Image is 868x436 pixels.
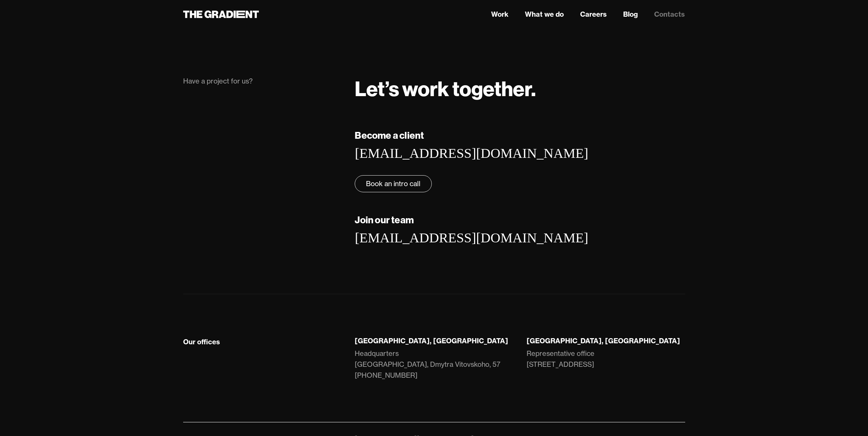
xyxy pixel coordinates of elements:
[623,9,638,19] a: Blog
[527,359,685,370] a: [STREET_ADDRESS]
[355,76,536,102] strong: Let’s work together.
[654,9,685,19] a: Contacts
[183,76,341,86] div: Have a project for us?
[355,359,513,370] a: [GEOGRAPHIC_DATA], Dmytra Vitovskoho, 57
[491,9,509,19] a: Work
[355,348,399,359] div: Headquarters
[527,348,594,359] div: Representative office
[355,370,417,381] a: [PHONE_NUMBER]
[355,146,588,161] a: [EMAIL_ADDRESS][DOMAIN_NAME]‍
[527,336,680,345] strong: [GEOGRAPHIC_DATA], [GEOGRAPHIC_DATA]
[355,230,588,245] a: [EMAIL_ADDRESS][DOMAIN_NAME]
[580,9,607,19] a: Careers
[355,214,414,226] strong: Join our team
[525,9,564,19] a: What we do
[355,336,513,345] div: [GEOGRAPHIC_DATA], [GEOGRAPHIC_DATA]
[355,175,432,192] a: Book an intro call
[355,129,424,141] strong: Become a client
[183,337,220,346] div: Our offices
